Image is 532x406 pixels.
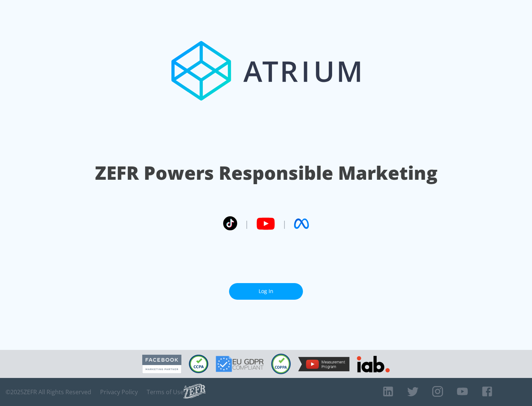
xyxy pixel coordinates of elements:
img: CCPA Compliant [189,355,208,373]
span: | [282,218,287,229]
img: GDPR Compliant [216,356,264,372]
a: Terms of Use [147,388,184,396]
a: Log In [229,283,303,300]
img: IAB [357,356,390,372]
img: COPPA Compliant [271,354,291,374]
span: | [245,218,249,229]
a: Privacy Policy [100,388,138,396]
img: Facebook Marketing Partner [142,355,181,374]
img: YouTube Measurement Program [298,357,349,371]
h1: ZEFR Powers Responsible Marketing [95,160,437,186]
span: © 2025 ZEFR All Rights Reserved [6,388,91,396]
